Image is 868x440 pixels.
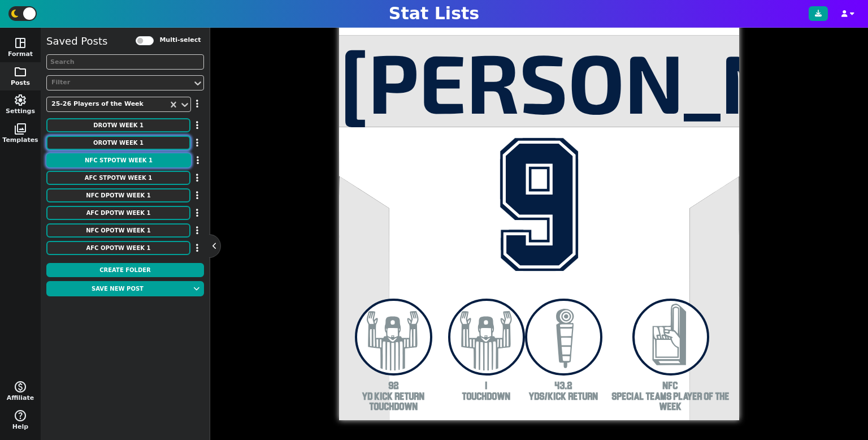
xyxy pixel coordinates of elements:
span: folder [14,65,27,79]
span: space_dashboard [14,36,27,50]
input: Search [46,54,204,70]
button: Create Folder [46,263,204,277]
button: AFC STPOTW Week 1 [46,171,190,185]
button: AFC OPOTW Week 1 [46,241,190,255]
span: monetization_on [14,380,27,394]
span: NFC Special Teams Player of the Week [602,381,739,412]
div: Filter [51,78,188,88]
div: 9 [339,124,739,287]
button: AFC DPOTW Week 1 [46,206,190,220]
span: 1 TOUCHDOWN [462,381,511,402]
div: 25-26 Players of the Week [51,100,163,109]
button: Save new post [46,281,189,296]
span: settings [14,93,27,107]
span: help [14,409,27,422]
h1: Stat Lists [389,3,479,24]
button: NFC DPOTW Week 1 [46,188,190,202]
h5: Saved Posts [46,35,107,48]
span: photo_library [14,122,27,136]
span: 43.2 yds/Kick Return [529,381,598,402]
button: OROTW Week 1 [46,136,190,150]
button: NFC STPOTW Week 1 [46,153,191,167]
label: Multi-select [159,36,201,45]
button: NFC OPOTW Week 1 [46,223,190,238]
button: DROTW Week 1 [46,118,190,132]
span: 92 yd Kick Return TOUCHDOWN [339,381,448,412]
div: [PERSON_NAME] [339,40,739,122]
